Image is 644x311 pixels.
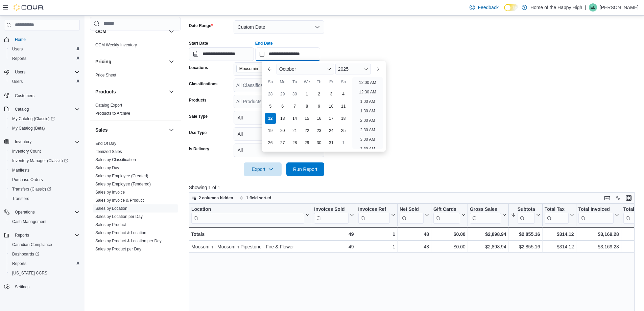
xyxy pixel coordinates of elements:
div: $0.00 [433,243,466,251]
div: Gross Sales [470,206,501,224]
div: day-15 [302,113,312,124]
a: Sales by Day [95,165,119,170]
label: Is Delivery [189,146,209,152]
span: Settings [12,283,80,291]
button: Total Tax [544,206,574,224]
div: $314.12 [544,243,574,251]
div: Invoices Sold [314,206,348,224]
input: Press the down key to open a popover containing a calendar. [189,47,254,61]
span: Users [9,77,80,86]
a: Transfers [9,195,32,203]
span: Sales by Invoice [95,190,125,195]
span: Users [12,68,80,76]
span: Users [15,69,25,75]
button: Home [1,35,82,44]
div: Sa [338,76,349,87]
a: Sales by Employee (Tendered) [95,182,151,186]
a: Catalog Export [95,103,122,108]
span: Cash Management [9,218,80,226]
a: Sales by Product [95,222,126,227]
span: Customers [12,91,80,99]
div: Sales [90,139,181,256]
button: Settings [1,282,82,292]
span: Sales by Invoice & Product [95,198,144,203]
div: Button. Open the month selector. October is currently selected. [277,64,334,74]
a: Settings [12,283,32,291]
button: Catalog [1,105,82,114]
li: 3:30 AM [357,145,378,153]
div: $3,169.28 [578,230,619,238]
span: Transfers (Classic) [12,186,51,192]
button: [US_STATE] CCRS [7,268,82,278]
div: day-1 [338,137,349,148]
div: $2,855.16 [510,243,540,251]
div: Gift Card Sales [433,206,460,224]
button: Purchase Orders [7,175,82,184]
button: All [234,127,324,141]
span: Canadian Compliance [12,242,52,247]
span: 2 columns hidden [199,195,233,201]
button: Pricing [167,58,175,66]
div: $2,898.94 [470,243,506,251]
div: Fr [326,76,337,87]
p: Home of the Happy High [530,3,582,12]
span: Inventory Count [12,149,41,154]
div: Subtotal [517,206,534,224]
div: Totals [191,230,310,238]
button: Products [167,88,175,96]
a: Manifests [9,166,32,174]
a: Inventory Manager (Classic) [7,156,82,165]
a: Sales by Location [95,206,127,211]
a: Sales by Product & Location per Day [95,239,162,243]
a: Itemized Sales [95,149,122,154]
span: Sales by Employee (Created) [95,173,148,179]
div: Gift Cards [433,206,460,213]
div: Invoices Ref [358,206,389,213]
span: Purchase Orders [9,176,80,184]
a: Purchase Orders [9,176,46,184]
h3: Pricing [95,58,111,65]
span: Customers [15,93,34,98]
input: Press the down key to enter a popover containing a calendar. Press the escape key to close the po... [255,47,320,61]
a: My Catalog (Beta) [9,124,48,132]
button: Location [191,206,310,224]
div: day-14 [289,113,300,124]
ul: Time [352,77,383,149]
div: day-25 [338,125,349,136]
div: Total Tax [544,206,568,213]
span: Home [12,35,80,44]
button: Taxes [95,262,166,269]
div: day-24 [326,125,337,136]
div: day-28 [265,89,276,99]
label: Date Range [189,23,213,28]
span: Sales by Product & Location per Day [95,238,162,244]
span: Dashboards [12,251,39,257]
h3: Products [95,88,116,95]
div: day-5 [265,101,276,112]
div: 49 [314,243,354,251]
div: Moosomin - Moosomin Pipestone - Fire & Flower [191,243,310,251]
div: 49 [314,230,354,238]
span: My Catalog (Classic) [9,115,80,123]
span: Sales by Employee (Tendered) [95,181,151,187]
button: Users [12,68,28,76]
div: day-6 [277,101,288,112]
span: Inventory [15,139,31,145]
span: Sales by Product & Location [95,230,146,236]
h3: Taxes [95,262,109,269]
span: October [279,66,296,72]
div: Total Invoiced [578,206,613,224]
button: Keyboard shortcuts [603,194,611,202]
a: My Catalog (Classic) [9,115,57,123]
li: 1:30 AM [357,107,378,115]
span: Run Report [293,166,317,173]
button: All [234,111,324,125]
button: Cash Management [7,217,82,226]
span: Home [15,37,26,42]
span: Canadian Compliance [9,241,80,249]
div: Su [265,76,276,87]
div: day-13 [277,113,288,124]
div: Total Invoiced [578,206,613,213]
a: Products to Archive [95,111,130,116]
